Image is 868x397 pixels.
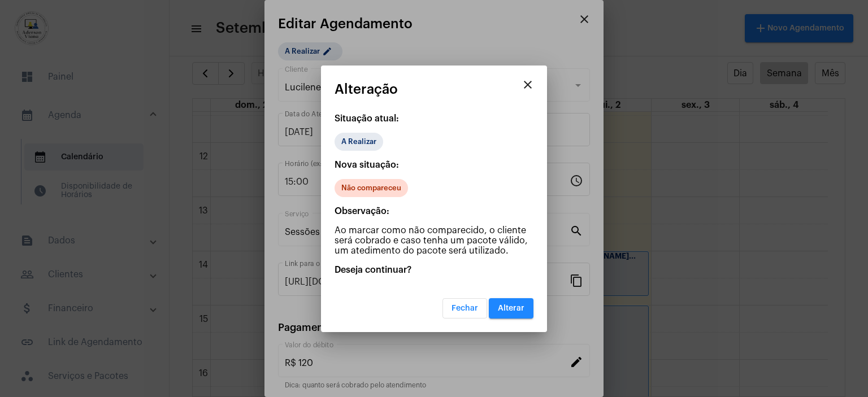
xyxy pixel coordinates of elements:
button: Alterar [489,298,533,319]
mat-chip: A Realizar [335,133,383,151]
span: Alterar [498,304,524,312]
button: Fechar [442,298,487,319]
p: Nova situação: [335,160,533,170]
span: Alteração [335,82,398,97]
span: Fechar [452,304,478,312]
p: Observação: [335,206,533,216]
mat-chip: Não compareceu [335,179,408,197]
p: Ao marcar como não comparecido, o cliente será cobrado e caso tenha um pacote válido, um atedimen... [335,225,533,256]
p: Deseja continuar? [335,265,533,275]
p: Situação atual: [335,114,533,124]
mat-icon: close [521,78,535,91]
